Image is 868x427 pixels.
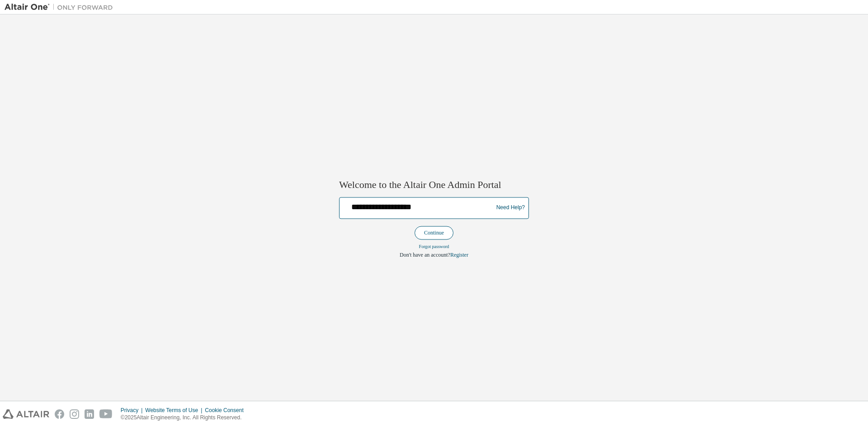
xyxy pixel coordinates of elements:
[205,407,249,414] div: Cookie Consent
[419,244,449,249] a: Forgot password
[121,414,249,422] p: © 2025 Altair Engineering, Inc. All Rights Reserved.
[3,409,49,419] img: altair_logo.svg
[450,252,468,258] a: Register
[415,226,453,239] button: Continue
[5,3,118,12] img: Altair One
[121,407,145,414] div: Privacy
[70,409,79,419] img: instagram.svg
[339,179,529,192] h2: Welcome to the Altair One Admin Portal
[99,409,113,419] img: youtube.svg
[400,252,450,258] span: Don't have an account?
[85,409,94,419] img: linkedin.svg
[55,409,64,419] img: facebook.svg
[145,407,205,414] div: Website Terms of Use
[496,208,525,208] a: Need Help?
